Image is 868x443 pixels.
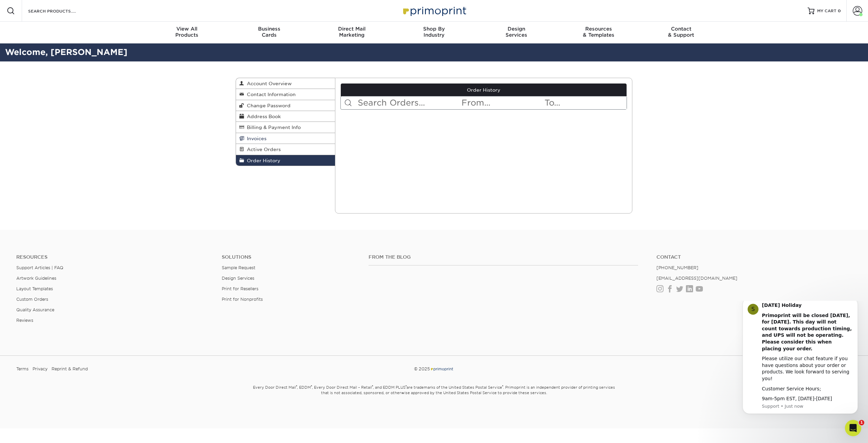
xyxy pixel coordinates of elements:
[311,22,393,43] a: Direct MailMarketing
[393,26,475,38] div: Industry
[16,265,63,270] a: Support Articles | FAQ
[29,1,120,101] div: Message content
[236,144,335,155] a: Active Orders
[222,286,258,291] a: Print for Resellers
[33,364,47,374] a: Privacy
[27,7,94,15] input: SEARCH PRODUCTS.....
[228,26,311,32] span: Business
[244,92,296,97] span: Contact Information
[430,366,454,371] img: Primoprint
[15,3,26,14] div: Profile image for Support
[52,364,88,374] a: Reprint & Refund
[2,422,58,441] iframe: Google Customer Reviews
[236,78,335,89] a: Account Overview
[293,364,575,374] div: © 2025
[29,103,120,109] p: Message from Support, sent Just now
[244,125,301,130] span: Billing & Payment Info
[311,26,393,38] div: Marketing
[29,85,120,92] div: Customer Service Hours;
[475,26,557,38] div: Services
[244,103,291,108] span: Change Password
[236,100,335,111] a: Change Password
[341,84,627,96] a: Order History
[244,147,281,152] span: Active Orders
[244,114,281,119] span: Address Book
[656,254,852,260] a: Contact
[845,420,861,436] iframe: Intercom live chat
[859,420,864,425] span: 1
[838,8,841,13] span: 0
[222,265,255,270] a: Sample Request
[400,3,468,18] img: Primoprint
[557,26,640,38] div: & Templates
[311,26,393,32] span: Direct Mail
[502,385,503,388] sup: ®
[406,385,407,388] sup: ®
[16,286,53,291] a: Layout Templates
[640,26,722,32] span: Contact
[236,89,335,100] a: Contact Information
[16,307,54,312] a: Quality Assurance
[222,254,358,260] h4: Solutions
[817,8,836,14] span: MY CART
[461,96,544,109] input: From...
[475,26,557,32] span: Design
[222,297,263,302] a: Print for Nonprofits
[16,318,33,323] a: Reviews
[29,55,120,81] div: Please utilize our chat feature if you have questions about your order or products. We look forwa...
[146,22,228,43] a: View AllProducts
[475,22,557,43] a: DesignServices
[236,155,335,166] a: Order History
[244,158,280,163] span: Order History
[228,26,311,38] div: Cards
[244,81,292,86] span: Account Overview
[393,22,475,43] a: Shop ByIndustry
[640,26,722,38] div: & Support
[228,22,311,43] a: BusinessCards
[544,96,627,109] input: To...
[393,26,475,32] span: Shop By
[357,96,461,109] input: Search Orders...
[222,276,254,281] a: Design Services
[29,12,119,51] b: Primoprint will be closed [DATE], for [DATE]. This day will not count towards production timing, ...
[372,385,373,388] sup: ®
[311,385,312,388] sup: ®
[236,133,335,144] a: Invoices
[236,122,335,133] a: Billing & Payment Info
[236,111,335,122] a: Address Book
[656,276,737,281] a: [EMAIL_ADDRESS][DOMAIN_NAME]
[244,136,267,141] span: Invoices
[29,95,120,101] div: 9am-5pm EST, [DATE]-[DATE]
[369,254,638,260] h4: From the Blog
[640,22,722,43] a: Contact& Support
[732,301,868,425] iframe: Intercom notifications message
[29,2,69,7] b: [DATE] Holiday
[146,26,228,32] span: View All
[557,26,640,32] span: Resources
[656,265,698,270] a: [PHONE_NUMBER]
[16,297,48,302] a: Custom Orders
[16,276,56,281] a: Artwork Guidelines
[557,22,640,43] a: Resources& Templates
[16,364,28,374] a: Terms
[236,382,632,412] small: Every Door Direct Mail , EDDM , Every Door Direct Mail – Retail , and EDDM PLUS are trademarks of...
[16,254,212,260] h4: Resources
[296,385,297,388] sup: ®
[146,26,228,38] div: Products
